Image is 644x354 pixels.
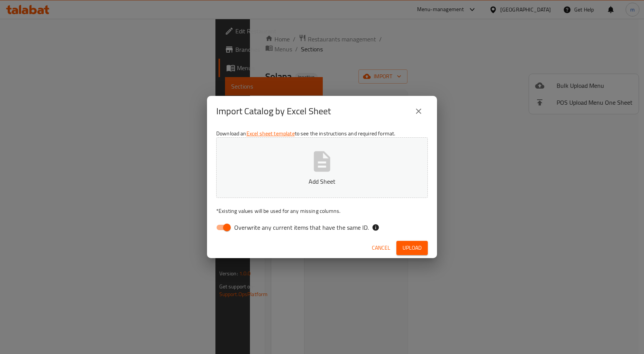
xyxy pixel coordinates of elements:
[402,243,422,253] span: Upload
[207,127,437,238] div: Download an to see the instructions and required format.
[216,137,428,198] button: Add Sheet
[396,241,428,255] button: Upload
[216,105,331,117] h2: Import Catalog by Excel Sheet
[234,223,369,232] span: Overwrite any current items that have the same ID.
[369,241,393,255] button: Cancel
[372,224,379,231] svg: If the overwrite option isn't selected, then the items that match an existing ID will be ignored ...
[216,207,428,215] p: Existing values will be used for any missing columns.
[246,128,295,138] a: Excel sheet template
[228,177,416,186] p: Add Sheet
[409,102,428,120] button: close
[372,243,390,253] span: Cancel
